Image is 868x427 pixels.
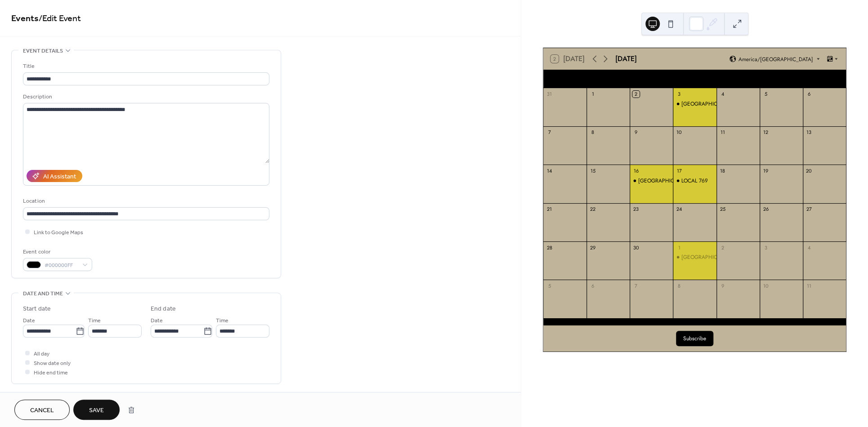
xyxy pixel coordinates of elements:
div: Description [23,92,268,102]
button: AI Assistant [27,170,82,182]
div: 31 [546,91,553,98]
div: AI Assistant [43,172,76,182]
div: Start date [23,304,51,314]
div: 7 [546,129,553,136]
div: Thu [715,70,756,88]
div: 17 [676,167,682,174]
div: LOCAL 769 [681,177,707,185]
div: Wed [674,70,716,88]
div: [GEOGRAPHIC_DATA] [681,100,734,108]
div: 9 [632,129,639,136]
div: 9 [719,282,726,289]
div: 1 [589,91,596,98]
div: 26 [762,206,769,213]
span: Event details [23,46,63,56]
div: 2 [632,91,639,98]
div: 14 [546,167,553,174]
button: Cancel [14,400,70,420]
div: 30 [632,244,639,251]
div: Fri [756,70,798,88]
div: Title [23,62,268,71]
div: 13 [805,129,812,136]
div: 29 [589,244,596,251]
div: 11 [719,129,726,136]
div: End date [151,304,176,314]
div: 7 [632,282,639,289]
div: 12 [762,129,769,136]
div: Tue [633,70,674,88]
span: Date and time [23,289,63,298]
span: America/[GEOGRAPHIC_DATA] [738,56,813,62]
div: 4 [805,244,812,251]
span: Time [88,316,101,325]
div: 24 [676,206,682,213]
div: 1 [676,244,682,251]
div: 28 [546,244,553,251]
div: WEST VALLEY [673,254,716,261]
div: 22 [589,206,596,213]
div: 8 [589,129,596,136]
button: Save [73,400,120,420]
div: 16 [632,167,639,174]
div: Sat [797,70,839,88]
div: 5 [546,282,553,289]
div: Mon [592,70,633,88]
div: 3 [762,244,769,251]
span: / Edit Event [39,10,81,27]
div: 6 [805,91,812,98]
span: Date [23,316,35,325]
span: Hide end time [34,368,68,378]
div: 8 [676,282,682,289]
div: 10 [762,282,769,289]
span: Date [151,316,163,325]
div: [DATE] [615,53,637,64]
span: Save [89,406,104,415]
div: 3 [676,91,682,98]
div: 25 [719,206,726,213]
div: 23 [632,206,639,213]
div: Event color [23,247,90,257]
div: 10 [676,129,682,136]
div: WEST VALLEY [673,100,716,108]
span: #000000FF [45,261,78,270]
span: All day [34,349,49,359]
span: Show date only [34,359,71,368]
div: 6 [589,282,596,289]
span: Time [216,316,228,325]
div: 11 [805,282,812,289]
div: 27 [805,206,812,213]
div: Sun [550,70,592,88]
div: [GEOGRAPHIC_DATA] [681,254,734,261]
div: [GEOGRAPHIC_DATA] [638,177,691,185]
span: Link to Google Maps [34,228,83,237]
a: Events [11,10,39,27]
button: Subscribe [676,331,713,346]
div: 2 [719,244,726,251]
div: 18 [719,167,726,174]
div: 20 [805,167,812,174]
div: 5 [762,91,769,98]
span: Cancel [30,406,54,415]
div: 19 [762,167,769,174]
div: 4 [719,91,726,98]
div: Location [23,196,268,206]
div: TUCSON [630,177,673,185]
div: 21 [546,206,553,213]
div: 15 [589,167,596,174]
div: LOCAL 769 [673,177,716,185]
